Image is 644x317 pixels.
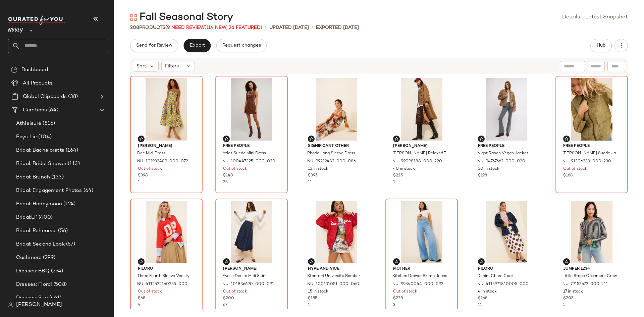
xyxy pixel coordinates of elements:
span: 5 [563,303,566,307]
span: 13 in stock [308,166,328,172]
span: Cashmere [16,254,42,262]
span: Out of stock [563,166,587,172]
span: (164) [64,147,78,154]
span: Curations [23,106,47,114]
img: 99340044_092_b [388,201,455,263]
span: (124) [62,200,75,208]
span: Three Fourth Sleeve Varsity T-Shirt [137,273,194,279]
span: (508) [52,281,67,288]
span: Out of stock [138,166,162,172]
span: $395 [308,173,318,179]
img: svg%3e [8,302,13,308]
span: Boys Lie [16,133,37,141]
img: 101836690_091_b [218,201,285,263]
span: • [265,23,267,32]
span: 23 [223,180,228,184]
span: 4 in stock [478,289,497,295]
span: Free People [563,143,620,149]
img: 4112522160235_060_b [132,201,200,263]
span: Dashboard [21,66,48,74]
span: Filters [165,63,179,70]
span: $185 [308,296,317,302]
span: Global Clipboards [23,93,67,101]
span: Dresses: Sun [16,294,48,302]
img: svg%3e [565,260,569,264]
span: (64) [82,187,94,195]
span: Bridal: Brunch [16,173,50,181]
span: Bridal: Engagement Photos [16,187,82,195]
span: $148 [223,173,233,179]
span: NU-100447325-000-020 [222,159,275,165]
span: Kitchen Drawer Skimp Jeans [392,273,447,279]
span: $168 [563,173,573,179]
img: svg%3e [479,260,483,264]
span: Export [189,43,205,48]
img: 99212482_086_b [303,78,370,141]
span: (113) [66,160,80,168]
span: Hype and Vice [308,266,365,272]
span: 30 in stock [478,166,499,172]
span: Out of stock [223,166,247,172]
span: 67 [223,303,227,307]
span: Jumper 1234 [563,266,620,272]
img: svg%3e [394,260,398,264]
div: Fall Seasonal Story [130,11,233,24]
span: (56) [57,227,68,235]
span: MOTHER [393,266,450,272]
img: 94767662_020_b [473,78,540,141]
span: [PERSON_NAME] Relaxed Trench Coat [392,151,449,157]
span: Send for Review [136,43,172,48]
img: svg%3e [130,14,137,21]
span: 11 [478,303,482,307]
img: 101933489_072_b [132,78,200,141]
div: Products [130,24,262,31]
span: Dresses: BBQ [16,267,50,275]
img: svg%3e [139,137,143,141]
img: svg%3e [224,137,228,141]
img: svg%3e [394,137,398,141]
span: NU-101836690-000-091 [222,281,274,287]
span: (57) [65,241,75,248]
span: • [312,23,313,32]
span: Request changes [222,43,261,48]
span: Out of stock [223,289,247,295]
span: NU-99340044-000-092 [392,281,443,287]
img: 99098188_220_b [388,78,455,141]
span: [PERSON_NAME] Suede Jacket [562,151,620,157]
img: svg%3e [479,137,483,141]
span: $68 [138,296,145,302]
span: NU-4112522160235-000-060 [137,281,194,287]
span: Night Ranch Vegan Jacket [477,151,528,157]
span: 4 [138,303,141,307]
span: (64) [47,106,58,114]
span: (9 Need Review) [165,25,207,30]
span: NU-99098188-000-220 [392,159,442,165]
span: Bridal: Bridal Shower [16,160,66,168]
span: Sort [137,63,146,70]
span: [PERSON_NAME] [393,143,450,149]
span: (294) [50,267,63,275]
span: (299) [42,254,55,262]
span: (38) [67,93,78,101]
span: $398 [138,173,148,179]
span: Atlas Suede Mini Dress [222,151,266,157]
span: $200 [223,296,234,302]
span: Pilcro [478,266,535,272]
span: Bridal:LP [16,214,37,221]
span: Athleisure [16,120,41,127]
button: Request changes [216,39,267,52]
span: (133) [50,173,64,181]
span: NU-91306233-000-230 [562,159,611,165]
span: Out of stock [393,289,417,295]
img: 91306233_230_b [558,78,626,141]
span: 1 [393,180,395,184]
span: $205 [563,296,574,302]
img: svg%3e [309,137,313,141]
span: 15 in stock [308,289,328,295]
span: Denim Chore Coat [477,273,513,279]
span: 3 [393,303,395,307]
span: NU-101933489-000-072 [137,159,188,165]
span: Free People [478,143,535,149]
span: Dee Midi Dress [137,151,165,157]
span: 17 in stock [563,289,583,295]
